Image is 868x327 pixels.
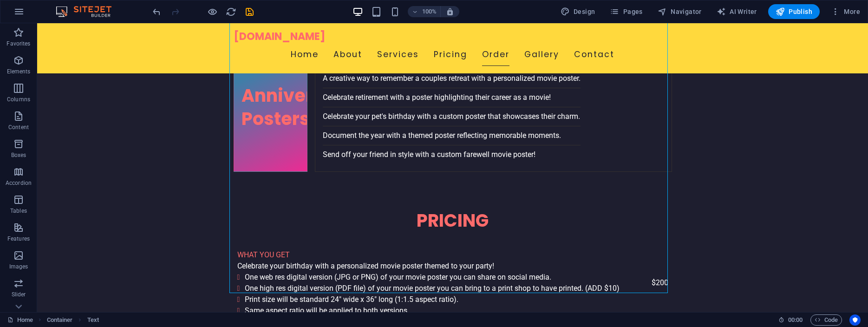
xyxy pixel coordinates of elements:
h6: 100% [422,6,437,17]
nav: breadcrumb [47,314,99,326]
a: Anniversary Posters [197,20,270,148]
span: Design [561,7,595,16]
span: AI Writer [717,7,757,16]
button: Pages [606,4,646,19]
button: Code [810,314,842,326]
i: Undo: Change text (Ctrl+Z) [151,7,162,17]
button: 100% [408,6,441,17]
button: undo [151,6,162,17]
button: Publish [768,4,820,19]
button: Click here to leave preview mode and continue editing [207,6,218,17]
button: Usercentrics [849,314,861,326]
span: Code [815,314,838,326]
div: Design (Ctrl+Alt+Y) [557,4,599,19]
i: Save (Ctrl+S) [244,7,255,17]
button: Navigator [654,4,705,19]
span: Click to select. Double-click to edit [47,314,73,326]
button: More [827,4,864,19]
p: Slider [12,291,26,298]
p: Accordion [6,179,32,187]
a: Click to cancel selection. Double-click to open Pages [7,314,33,326]
p: Tables [10,207,27,215]
button: save [244,6,255,17]
p: Images [9,263,28,270]
span: Click to select. Double-click to edit [87,314,99,326]
p: Columns [7,96,30,103]
button: AI Writer [713,4,761,19]
button: reload [225,6,236,17]
p: Features [7,235,30,242]
span: Navigator [658,7,702,16]
span: More [831,7,860,16]
p: Content [8,124,29,131]
span: : [795,316,796,323]
span: Publish [776,7,812,16]
button: Design [557,4,599,19]
p: Favorites [7,40,30,47]
span: Pages [610,7,642,16]
p: Boxes [11,151,26,159]
p: Elements [7,68,31,75]
i: On resize automatically adjust zoom level to fit chosen device. [446,7,454,16]
h6: Session time [778,314,803,326]
span: 00 00 [788,314,803,326]
i: Reload page [226,7,236,17]
img: Editor Logo [53,6,123,17]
